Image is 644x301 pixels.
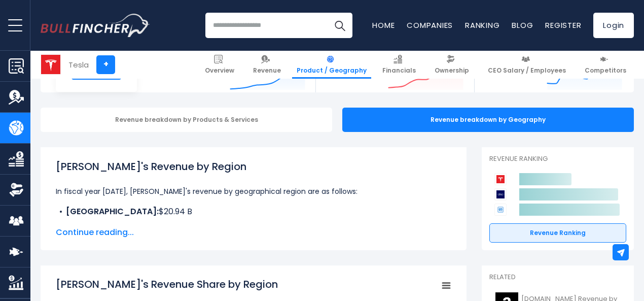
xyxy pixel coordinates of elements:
a: Ranking [465,20,499,30]
a: Companies [407,20,453,30]
a: Revenue Ranking [489,223,626,243]
span: Competitors [585,66,626,75]
p: In fiscal year [DATE], [PERSON_NAME]'s revenue by geographical region are as follows: [56,185,451,197]
b: [GEOGRAPHIC_DATA]: [66,206,159,217]
img: TSLA logo [41,55,60,74]
img: Ownership [9,182,24,197]
a: Revenue [248,51,285,79]
span: Product / Geography [297,66,367,75]
span: Continue reading... [56,226,451,239]
p: Revenue Ranking [489,155,626,163]
img: Bullfincher logo [41,14,150,37]
b: Other Countries: [66,218,135,229]
a: Financials [378,51,420,79]
div: Revenue breakdown by Products & Services [41,108,332,132]
span: CEO Salary / Employees [488,66,566,75]
img: General Motors Company competitors logo [494,204,507,216]
img: Ford Motor Company competitors logo [494,188,507,200]
img: Tesla competitors logo [494,173,507,185]
span: Financials [382,66,416,75]
li: $20.94 B [56,206,451,218]
span: Overview [205,66,234,75]
a: Ownership [430,51,474,79]
a: Home [372,20,395,30]
a: Product / Geography [292,51,371,79]
a: Blog [512,20,533,30]
div: Revenue breakdown by Geography [342,108,634,132]
a: CEO Salary / Employees [483,51,570,79]
p: Related [489,273,626,282]
span: Revenue [253,66,281,75]
span: Ownership [435,66,469,75]
button: Search [327,13,352,38]
a: Competitors [580,51,631,79]
a: Register [545,20,581,30]
a: + [96,55,115,74]
a: Overview [200,51,239,79]
div: Tesla [68,59,89,71]
h1: [PERSON_NAME]'s Revenue by Region [56,159,451,174]
li: $29.02 B [56,218,451,230]
a: Login [593,13,634,38]
a: Go to homepage [41,14,150,37]
tspan: [PERSON_NAME]'s Revenue Share by Region [56,277,278,291]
